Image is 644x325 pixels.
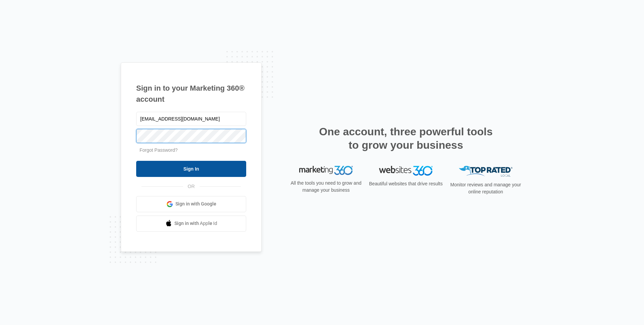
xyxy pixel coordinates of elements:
p: Monitor reviews and manage your online reputation [448,181,523,195]
img: Marketing 360 [299,166,353,175]
a: Forgot Password? [140,147,178,153]
span: OR [183,183,200,190]
a: Sign in with Google [136,196,246,212]
input: Email [136,112,246,126]
span: Sign in with Apple Id [174,220,217,227]
p: Beautiful websites that drive results [368,180,443,187]
span: Sign in with Google [175,200,216,207]
h1: Sign in to your Marketing 360® account [136,83,246,105]
input: Sign In [136,161,246,177]
p: All the tools you need to grow and manage your business [288,180,364,194]
img: Top Rated Local [459,166,513,177]
img: Websites 360 [379,166,433,176]
a: Sign in with Apple Id [136,216,246,232]
h2: One account, three powerful tools to grow your business [317,125,495,152]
